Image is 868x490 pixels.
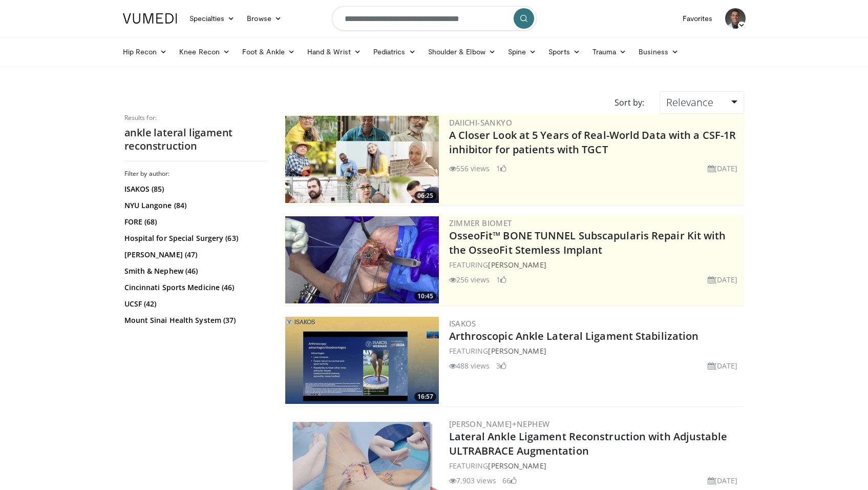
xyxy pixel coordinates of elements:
[607,91,652,114] div: Sort by:
[414,191,436,200] span: 06:25
[173,42,236,62] a: Knee Recon
[117,42,174,62] a: Hip Recon
[449,229,726,257] a: OsseoFit™ BONE TUNNEL Subscapularis Repair Kit with the OsseoFit Stemless Implant
[414,292,436,301] span: 10:45
[124,315,265,325] a: Mount Sinai Health System (37)
[449,274,490,285] li: 256 views
[285,216,439,303] img: 2f1af013-60dc-4d4f-a945-c3496bd90c6e.300x170_q85_crop-smart_upscale.jpg
[449,475,496,486] li: 7,903 views
[449,360,490,371] li: 488 views
[285,116,439,203] img: 93c22cae-14d1-47f0-9e4a-a244e824b022.png.300x170_q85_crop-smart_upscale.jpg
[124,250,265,260] a: [PERSON_NAME] (47)
[124,126,268,153] h2: ankle lateral ligament reconstruction
[241,8,288,29] a: Browse
[488,346,546,356] a: [PERSON_NAME]
[301,42,367,62] a: Hand & Wrist
[542,42,586,62] a: Sports
[124,266,265,276] a: Smith & Nephew (46)
[449,419,550,429] a: [PERSON_NAME]+Nephew
[124,170,268,178] h3: Filter by author:
[124,217,265,227] a: FORE (68)
[285,317,439,404] img: d31c32c1-9d21-4a03-b2df-53e74ac13fa7.300x170_q85_crop-smart_upscale.jpg
[502,475,517,486] li: 66
[496,360,506,371] li: 3
[708,163,738,174] li: [DATE]
[332,6,537,31] input: Search topics, interventions
[496,274,506,285] li: 1
[449,218,512,228] a: Zimmer Biomet
[449,128,736,156] a: A Closer Look at 5 Years of Real-World Data with a CSF-1R inhibitor for patients with TGCT
[124,233,265,243] a: Hospital for Special Surgery (63)
[666,95,713,109] span: Relevance
[124,184,265,194] a: ISAKOS (85)
[449,117,513,128] a: Daiichi-Sankyo
[285,216,439,303] a: 10:45
[725,8,746,29] img: Avatar
[449,163,490,174] li: 556 views
[123,13,177,24] img: VuMedi Logo
[449,318,476,329] a: ISAKOS
[449,329,699,343] a: Arthroscopic Ankle Lateral Ligament Stabilization
[449,460,742,471] div: FEATURING
[124,299,265,309] a: UCSF (42)
[676,8,719,29] a: Favorites
[124,282,265,293] a: Cincinnati Sports Medicine (46)
[708,475,738,486] li: [DATE]
[285,317,439,404] a: 16:57
[708,360,738,371] li: [DATE]
[285,116,439,203] a: 06:25
[660,91,744,114] a: Relevance
[414,392,436,401] span: 16:57
[502,42,542,62] a: Spine
[183,8,241,29] a: Specialties
[488,461,546,471] a: [PERSON_NAME]
[449,345,742,356] div: FEATURING
[708,274,738,285] li: [DATE]
[236,42,301,62] a: Foot & Ankle
[367,42,422,62] a: Pediatrics
[586,42,633,62] a: Trauma
[124,114,268,122] p: Results for:
[632,42,685,62] a: Business
[422,42,502,62] a: Shoulder & Elbow
[496,163,506,174] li: 1
[488,260,546,270] a: [PERSON_NAME]
[449,430,727,458] a: Lateral Ankle Ligament Reconstruction with Adjustable ULTRABRACE Augmentation
[449,259,742,270] div: FEATURING
[124,200,265,211] a: NYU Langone (84)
